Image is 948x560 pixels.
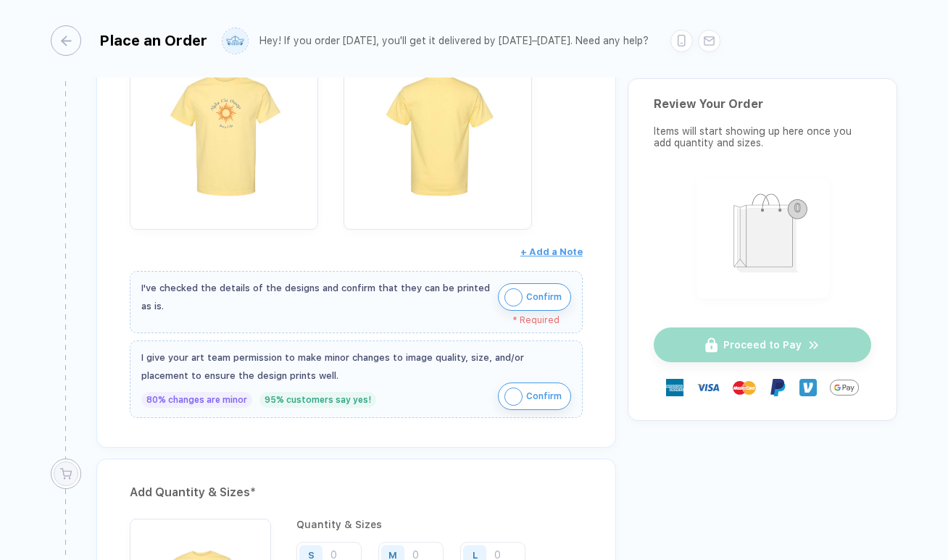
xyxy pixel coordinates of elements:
div: Add Quantity & Sizes [130,481,583,504]
img: user profile [223,28,248,54]
div: I've checked the details of the designs and confirm that they can be printed as is. [141,279,491,315]
button: iconConfirm [498,283,571,311]
img: 89e5b0f0-723b-4261-9599-896bc3e571e4_nt_front_1758656013270.jpg [137,41,311,214]
img: Venmo [799,379,817,396]
div: M [388,549,397,560]
div: * Required [141,315,560,325]
div: Quantity & Sizes [296,519,583,530]
img: icon [504,288,523,306]
div: I give your art team permission to make minor changes to image quality, size, and/or placement to... [141,348,571,385]
div: Items will start showing up here once you add quantity and sizes. [654,125,871,149]
div: Hey! If you order [DATE], you'll get it delivered by [DATE]–[DATE]. Need any help? [259,35,649,47]
span: Confirm [526,385,562,408]
img: shopping_bag.png [703,184,823,289]
img: Paypal [769,379,786,396]
div: Place an Order [99,32,207,49]
img: express [666,379,683,396]
img: icon [504,388,523,406]
div: S [308,549,315,560]
img: 89e5b0f0-723b-4261-9599-896bc3e571e4_nt_back_1758656013271.jpg [351,41,525,214]
div: 80% changes are minor [141,392,252,408]
div: Review Your Order [654,97,871,111]
span: + Add a Note [520,246,583,257]
button: + Add a Note [520,241,583,264]
img: GPay [830,373,859,402]
button: iconConfirm [498,383,571,410]
div: L [473,549,478,560]
img: visa [697,376,720,399]
span: Confirm [526,285,562,309]
div: 95% customers say yes! [259,392,376,408]
img: master-card [733,376,756,399]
